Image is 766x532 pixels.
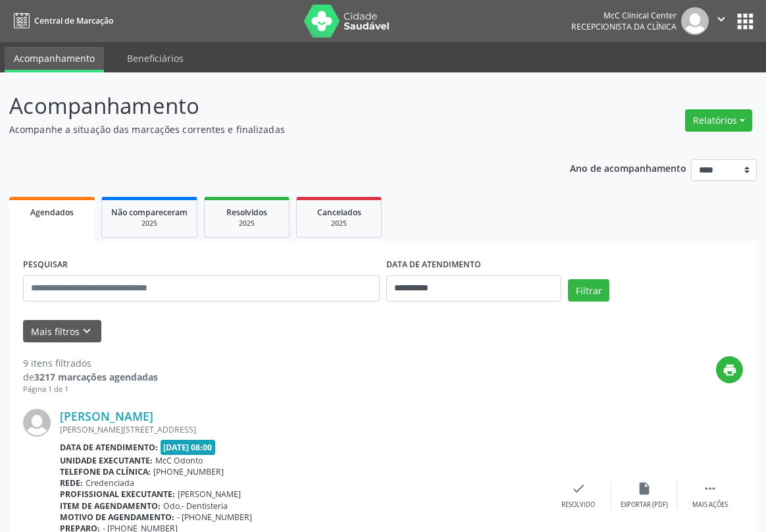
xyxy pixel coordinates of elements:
[681,7,709,35] img: img
[60,477,83,489] b: Rede:
[111,207,188,218] span: Não compareceram
[571,10,677,21] div: McC Clinical Center
[60,466,151,477] b: Telefone da clínica:
[178,489,241,500] span: [PERSON_NAME]
[226,207,267,218] span: Resolvidos
[86,477,134,489] span: Credenciada
[80,324,94,338] i: keyboard_arrow_down
[111,219,188,228] div: 2025
[570,159,686,176] p: Ano de acompanhamento
[23,409,51,437] img: img
[23,320,101,343] button: Mais filtroskeyboard_arrow_down
[23,356,158,370] div: 9 itens filtrados
[60,442,158,453] b: Data de atendimento:
[716,356,743,383] button: print
[118,47,193,70] a: Beneficiários
[161,440,216,455] span: [DATE] 08:00
[60,512,174,523] b: Motivo de agendamento:
[703,481,717,496] i: 
[9,10,113,32] a: Central de Marcação
[5,47,104,72] a: Acompanhamento
[561,500,595,510] div: Resolvido
[317,207,361,218] span: Cancelados
[214,219,280,228] div: 2025
[692,500,728,510] div: Mais ações
[23,255,68,275] label: PESQUISAR
[723,363,737,377] i: print
[23,384,158,395] div: Página 1 de 1
[571,21,677,32] span: Recepcionista da clínica
[34,15,113,26] span: Central de Marcação
[153,466,224,477] span: [PHONE_NUMBER]
[709,7,734,35] button: 
[621,500,668,510] div: Exportar (PDF)
[60,455,153,466] b: Unidade executante:
[155,455,203,466] span: McC Odonto
[60,500,161,512] b: Item de agendamento:
[9,122,532,136] p: Acompanhe a situação das marcações correntes e finalizadas
[685,109,752,132] button: Relatórios
[637,481,651,496] i: insert_drive_file
[386,255,481,275] label: DATA DE ATENDIMENTO
[23,370,158,384] div: de
[177,512,252,523] span: - [PHONE_NUMBER]
[571,481,586,496] i: check
[60,409,153,423] a: [PERSON_NAME]
[34,371,158,383] strong: 3217 marcações agendadas
[163,500,228,512] span: Odo.- Dentisteria
[568,279,609,302] button: Filtrar
[9,90,532,122] p: Acompanhamento
[30,207,74,218] span: Agendados
[60,424,546,435] div: [PERSON_NAME][STREET_ADDRESS]
[306,219,372,228] div: 2025
[734,10,757,33] button: apps
[60,489,175,500] b: Profissional executante:
[714,12,728,26] i: 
